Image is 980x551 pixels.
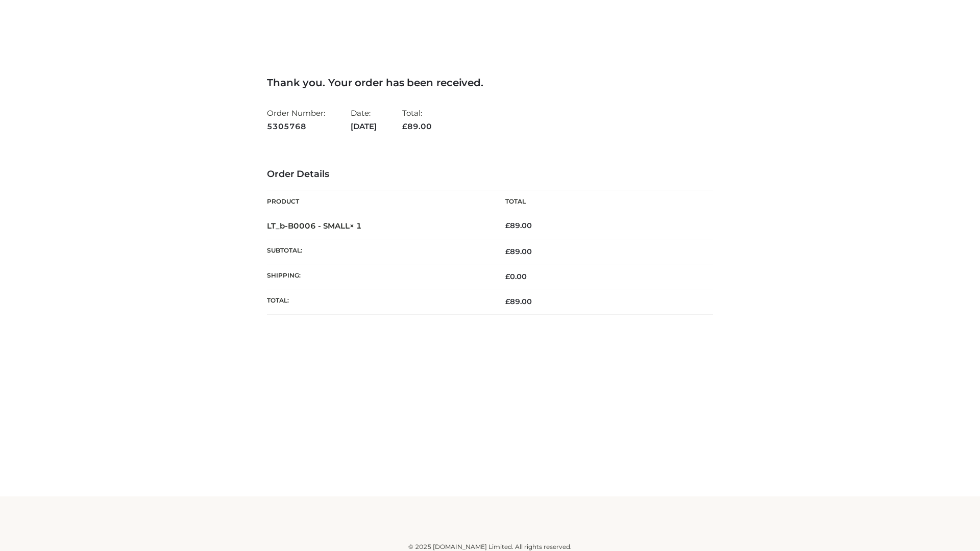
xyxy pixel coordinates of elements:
[505,247,510,256] span: £
[351,120,377,133] strong: [DATE]
[505,221,510,230] span: £
[267,239,490,264] th: Subtotal:
[402,121,432,131] span: 89.00
[267,190,490,213] th: Product
[505,247,532,256] span: 89.00
[267,289,490,314] th: Total:
[505,272,510,281] span: £
[267,264,490,289] th: Shipping:
[351,104,377,135] li: Date:
[267,169,713,180] h3: Order Details
[505,221,532,230] bdi: 89.00
[490,190,713,213] th: Total
[505,272,527,281] bdi: 0.00
[267,104,325,135] li: Order Number:
[267,221,362,231] strong: LT_b-B0006 - SMALL
[350,221,362,231] strong: × 1
[267,120,325,133] strong: 5305768
[267,77,713,89] h3: Thank you. Your order has been received.
[402,104,432,135] li: Total:
[505,297,532,306] span: 89.00
[505,297,510,306] span: £
[402,121,407,131] span: £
